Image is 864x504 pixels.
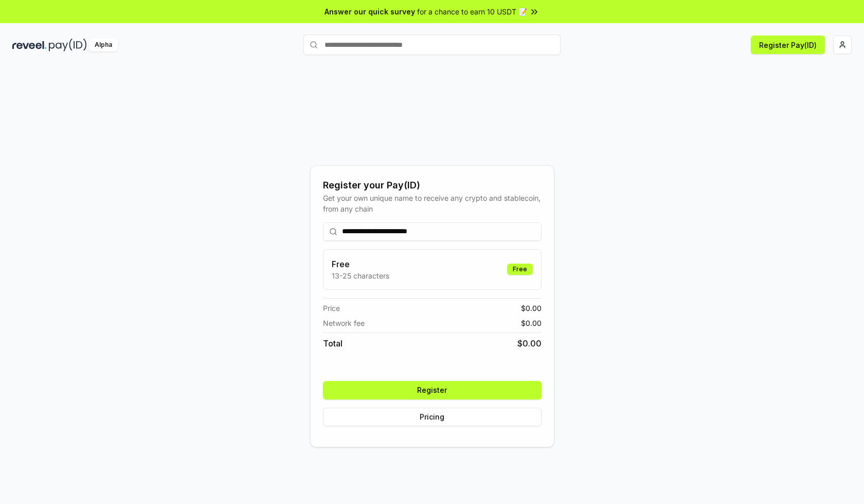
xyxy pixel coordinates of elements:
div: Alpha [89,39,118,51]
span: Answer our quick survey [325,6,415,17]
span: Price [323,303,340,314]
span: $ 0.00 [521,318,542,328]
span: $ 0.00 [517,337,542,350]
button: Pricing [323,408,542,426]
button: Register Pay(ID) [751,36,825,54]
div: Free [507,264,533,275]
span: $ 0.00 [521,303,542,314]
div: Get your own unique name to receive any crypto and stablecoin, from any chain [323,193,542,214]
img: reveel_dark [12,39,47,51]
span: Total [323,337,343,350]
img: pay_id [49,39,87,51]
span: for a chance to earn 10 USDT 📝 [417,6,527,17]
p: 13-25 characters [332,270,389,281]
button: Register [323,381,542,399]
h3: Free [332,258,389,270]
span: Network fee [323,318,365,328]
div: Register your Pay(ID) [323,178,542,193]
